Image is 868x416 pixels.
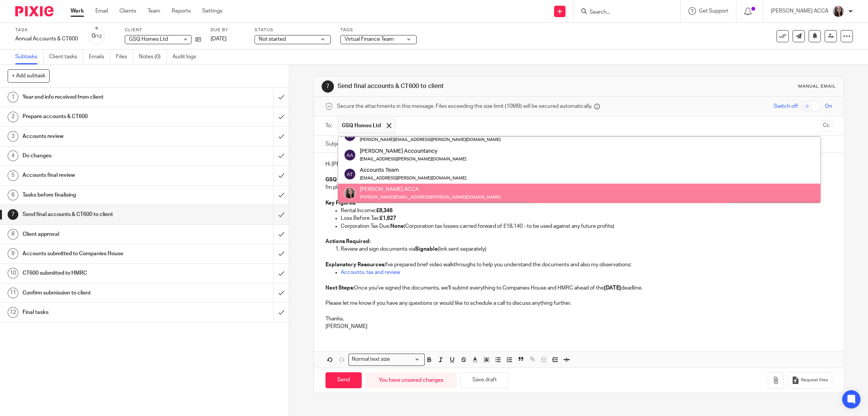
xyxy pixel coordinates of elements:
div: [PERSON_NAME] Accountancy [360,147,466,155]
img: Pixie [15,6,53,16]
a: Reports [172,7,191,15]
p: I'm pleased to inform you that we have completed your accounts and tax return for the year ended ... [325,184,832,191]
h1: Prepare accounts & CT600 [23,111,185,122]
span: Virtual Finance Team [345,37,394,42]
button: Cc [821,120,832,131]
div: 0 [92,32,102,40]
div: 8 [8,229,18,240]
a: Subtasks [15,50,43,64]
div: 12 [8,307,18,318]
strong: Next Steps: [325,285,354,291]
span: GSQ Homes Ltd [342,122,381,130]
strong: Actions Required: [325,239,370,244]
small: [PERSON_NAME][EMAIL_ADDRESS][PERSON_NAME][DOMAIN_NAME] [360,195,501,199]
strong: GSQ Homes Ltd - Accounts Ready for Review [325,177,439,182]
label: Due by [211,27,245,33]
strong: Explanatory Resources: [325,262,385,267]
img: svg%3E [344,149,356,161]
a: Notes (0) [139,50,167,64]
div: 7 [8,209,18,220]
label: Subject: [325,140,345,148]
div: 3 [8,131,18,142]
div: Annual Accounts & CT600 [15,35,78,43]
small: [PERSON_NAME][EMAIL_ADDRESS][PERSON_NAME][DOMAIN_NAME] [360,138,501,142]
p: [PERSON_NAME] ACCA [771,7,828,15]
p: I've prepared brief video walkthroughs to help you understand the documents and also my observati... [325,261,832,269]
p: Once you've signed the documents, we'll submit everything to Companies House and HMRC ahead of th... [325,284,832,292]
h1: Confirm submission to client [23,287,185,299]
span: [DATE] [211,36,227,42]
label: To: [325,122,334,130]
a: Audit logs [172,50,202,64]
p: Corporation Tax Due: (Corporation tax losses carried forward of £18,140 - to be used against any ... [341,222,832,230]
span: Normal text size [350,355,392,363]
button: Save draft [461,372,509,389]
a: Clients [119,7,136,15]
h1: Send final accounts & CT600 to client [338,82,595,90]
a: Settings [202,7,222,15]
strong: £8,346 [376,208,393,213]
a: Accounts, tax and review [341,270,400,275]
input: Send [325,372,362,389]
h1: Accounts submitted to Companies House [23,248,185,259]
p: Review and sign documents via (link sent separately) [341,245,832,253]
a: Emails [89,50,110,64]
div: 7 [322,80,334,93]
div: Annual Accounts &amp; CT600 [15,35,78,43]
label: Client [125,27,201,33]
label: Status [254,27,331,33]
label: Tags [340,27,417,33]
p: Please let me know if you have any questions or would like to schedule a call to discuss anything... [325,299,832,307]
img: Nicole%202023.jpg [344,187,356,199]
strong: Signable [415,246,438,252]
span: On [825,102,832,110]
div: 10 [8,268,18,278]
h1: Send final accounts & CT600 to client [23,209,185,220]
h1: Client approval [23,229,185,240]
a: Email [95,7,108,15]
div: Accounts Team [360,166,466,174]
p: Thanks, [325,315,832,323]
div: Search for option [348,354,425,365]
div: 9 [8,248,18,259]
span: Switch off [774,102,798,110]
h1: Final tasks [23,307,185,318]
button: Request files [787,372,832,389]
strong: £1,827 [380,216,396,221]
div: Manual email [798,83,836,90]
span: Request files [801,377,828,383]
div: 4 [8,150,18,161]
span: Get Support [699,8,728,14]
div: 2 [8,112,18,122]
img: Nicole%202023.jpg [832,5,844,18]
h1: Accounts review [23,131,185,142]
strong: Key Figures: [325,200,356,206]
div: 11 [8,288,18,298]
div: [PERSON_NAME] ACCA [360,186,501,193]
div: 5 [8,170,18,181]
h1: Year end info received from client [23,91,185,103]
a: Work [71,7,84,15]
a: Client tasks [49,50,83,64]
h1: Do changes [23,150,185,162]
div: 1 [8,92,18,102]
strong: None [390,224,404,229]
small: [EMAIL_ADDRESS][PERSON_NAME][DOMAIN_NAME] [360,157,466,161]
span: Not started [259,37,286,42]
h1: Tasks before finalising [23,189,185,201]
strong: [DATE] [604,285,621,291]
a: Team [148,7,160,15]
p: Hi [PERSON_NAME] & [PERSON_NAME], [325,160,832,168]
p: [PERSON_NAME] [325,323,832,330]
input: Search for option [392,355,420,363]
span: GSQ Homes Ltd [129,37,168,42]
label: Task [15,27,78,33]
small: [EMAIL_ADDRESS][PERSON_NAME][DOMAIN_NAME] [360,176,466,180]
span: Secure the attachments in this message. Files exceeding the size limit (10MB) will be secured aut... [337,102,592,110]
p: Loss Before Tax: [341,214,832,222]
p: Rental Income: [341,207,832,214]
input: Search [589,9,657,16]
img: svg%3E [344,168,356,180]
a: Files [116,50,133,64]
h1: CT600 submitted to HMRC [23,267,185,279]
